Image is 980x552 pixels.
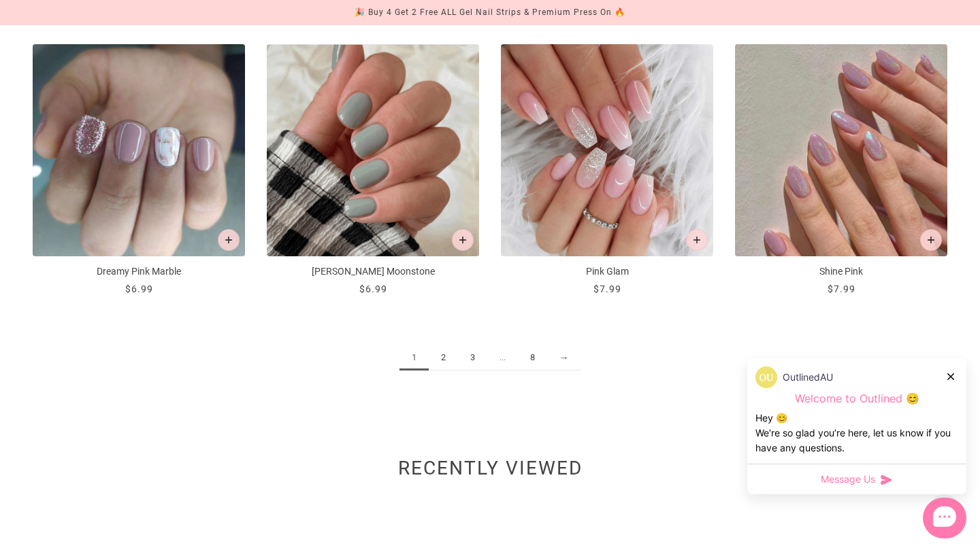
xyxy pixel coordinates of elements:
a: Pink Glam [501,44,713,296]
p: Pink Glam [501,264,713,279]
span: $6.99 [359,283,387,294]
div: Hey 😊 We‘re so glad you’re here, let us know if you have any questions. [755,411,958,455]
span: Message Us [821,472,875,486]
p: Dreamy Pink Marble [33,264,245,279]
a: 2 [429,345,458,370]
h2: Recently viewed [33,464,947,479]
button: Add to cart [218,229,240,251]
div: 🎉 Buy 4 Get 2 Free ALL Gel Nail Strips & Premium Press On 🔥 [355,5,625,20]
p: Shine Pink [735,264,947,279]
a: 3 [458,345,487,370]
img: Misty Moonstone-Press on Manicure-Outlined [267,44,479,256]
span: $6.99 [125,283,153,294]
p: OutlinedAU [783,370,833,385]
a: Shine Pink [735,44,947,296]
button: Add to cart [452,229,474,251]
a: → [547,345,581,370]
a: Misty Moonstone [267,44,479,296]
p: Welcome to Outlined 😊 [755,392,958,406]
span: ... [487,345,518,370]
button: Add to cart [686,229,708,251]
img: data:image/png;base64,iVBORw0KGgoAAAANSUhEUgAAACQAAAAkCAYAAADhAJiYAAAC6klEQVR4AexVS2gUQRB9M7Ozs79... [755,366,777,388]
a: 8 [518,345,547,370]
span: 1 [399,345,429,370]
p: [PERSON_NAME] Moonstone [267,264,479,279]
a: Dreamy Pink Marble [33,44,245,296]
button: Add to cart [920,229,942,251]
span: $7.99 [828,283,855,294]
span: $7.99 [593,283,621,294]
